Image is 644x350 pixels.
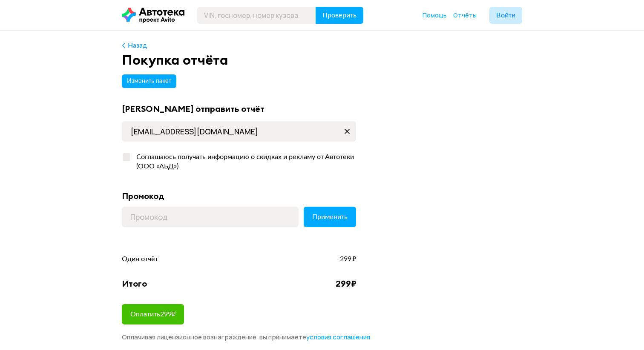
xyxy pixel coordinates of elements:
span: 299 ₽ [340,254,356,264]
button: Применить [304,207,356,227]
a: условия соглашения [306,333,370,341]
span: Помощь [423,11,447,19]
div: Соглашаюсь получать информацию о скидках и рекламу от Автотеки (ООО «АБД») [131,152,356,171]
a: Помощь [423,11,447,20]
span: Оплачивая лицензионное вознаграждение, вы принимаете [122,333,370,341]
div: Итого [122,278,147,289]
span: условия соглашения [306,333,370,341]
span: Войти [496,12,515,19]
div: Назад [128,41,147,50]
input: Адрес почты [122,121,356,142]
a: Отчёты [453,11,477,20]
button: Изменить пакет [122,74,176,88]
input: VIN, госномер, номер кузова [197,7,316,24]
span: Применить [312,213,348,220]
span: Изменить пакет [127,78,171,84]
div: 299 ₽ [336,278,356,289]
div: [PERSON_NAME] отправить отчёт [122,103,356,114]
div: Покупка отчёта [122,52,522,68]
span: Один отчёт [122,254,158,264]
input: Промокод [122,207,299,227]
div: Промокод [122,191,356,202]
span: Оплатить 299 ₽ [130,311,175,318]
button: Войти [489,7,522,24]
span: Отчёты [453,11,477,19]
span: Проверить [322,12,356,19]
button: Проверить [316,7,363,24]
button: Оплатить299₽ [122,304,184,324]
